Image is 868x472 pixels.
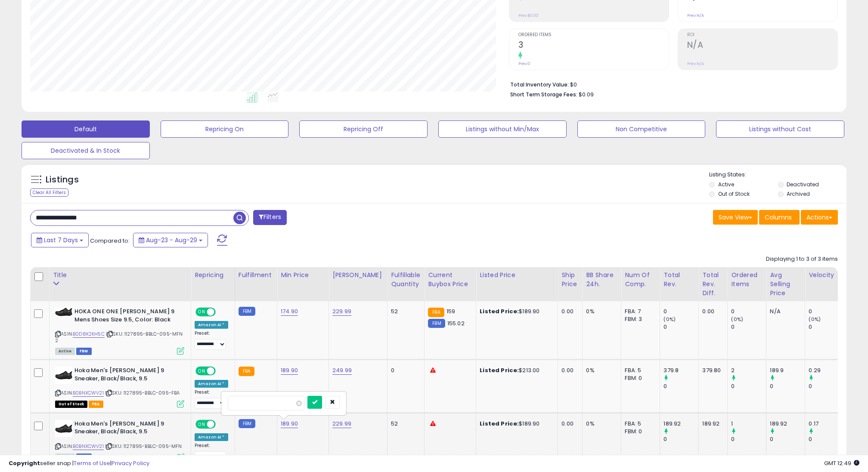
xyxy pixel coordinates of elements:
[809,383,843,390] div: 0
[625,308,653,315] div: FBA: 7
[770,435,805,443] div: 0
[428,271,472,289] div: Current Buybox Price
[687,13,704,18] small: Prev: N/A
[809,435,843,443] div: 0
[770,308,798,315] div: N/A
[55,367,72,384] img: 31qAXlSioEL._SL40_.jpg
[625,315,653,323] div: FBM: 3
[731,383,766,390] div: 0
[281,271,325,280] div: Min Price
[770,383,805,390] div: 0
[55,308,72,316] img: 31rj2cYSJrL._SL40_.jpg
[195,321,228,329] div: Amazon AI *
[146,236,197,244] span: Aug-23 - Aug-29
[55,348,75,355] span: All listings currently available for purchase on Amazon
[89,401,103,408] span: FBA
[518,40,669,52] h2: 3
[759,210,800,225] button: Columns
[480,308,551,315] div: $189.90
[480,366,519,374] b: Listed Price:
[391,308,418,315] div: 52
[663,308,698,315] div: 0
[510,81,569,88] b: Total Inventory Value:
[731,271,763,289] div: Ordered Items
[391,271,421,289] div: Fulfillable Quantity
[687,40,837,52] h2: N/A
[809,323,843,331] div: 0
[787,181,819,188] label: Deactivated
[480,420,551,428] div: $189.90
[281,366,298,375] a: 189.90
[46,174,79,186] h5: Listings
[809,367,843,374] div: 0.29
[770,271,801,298] div: Avg Selling Price
[55,367,184,407] div: ASIN:
[253,210,287,225] button: Filters
[55,420,184,460] div: ASIN:
[824,459,859,467] span: 2025-09-8 12:49 GMT
[196,420,207,428] span: ON
[787,190,810,197] label: Archived
[73,389,104,397] a: B0BNXCWV21
[663,316,676,323] small: (0%)
[74,308,179,326] b: HOKA ONE ONE [PERSON_NAME] 9 Mens Shoes Size 9.5, Color: Black
[480,367,551,374] div: $213.00
[586,420,614,428] div: 0%
[105,389,180,396] span: | SKU: 1127895-BBLC-095-FBA
[332,420,351,428] a: 229.99
[731,367,766,374] div: 2
[586,271,617,289] div: BB Share 24h.
[713,210,758,225] button: Save View
[702,308,721,315] div: 0.00
[55,330,183,343] span: | SKU: 1127895-BBLC-095-MFN 2
[480,271,554,280] div: Listed Price
[663,383,698,390] div: 0
[663,271,695,289] div: Total Rev.
[702,271,724,298] div: Total Rev. Diff.
[731,435,766,443] div: 0
[663,367,698,374] div: 379.8
[214,367,228,375] span: OFF
[195,433,228,441] div: Amazon AI *
[766,255,838,263] div: Displaying 1 to 3 of 3 items
[579,90,594,99] span: $0.09
[718,181,734,188] label: Active
[687,61,704,66] small: Prev: N/A
[702,420,721,428] div: 189.92
[446,307,455,315] span: 159
[625,367,653,374] div: FBA: 5
[731,323,766,331] div: 0
[73,443,104,450] a: B0BNXCWV21
[281,420,298,428] a: 189.90
[809,316,821,323] small: (0%)
[239,367,254,376] small: FBA
[625,428,653,435] div: FBM: 0
[518,33,669,37] span: Ordered Items
[105,443,182,450] span: | SKU: 1127895-BBLC-095-MFN
[586,367,614,374] div: 0%
[428,308,444,317] small: FBA
[625,374,653,382] div: FBM: 0
[770,367,805,374] div: 189.9
[44,236,78,244] span: Last 7 Days
[438,120,567,138] button: Listings without Min/Max
[73,330,105,338] a: B0D8K2KH5C
[480,420,519,428] b: Listed Price:
[31,233,89,247] button: Last 7 Days
[702,367,721,374] div: 379.80
[663,420,698,428] div: 189.92
[133,233,208,247] button: Aug-23 - Aug-29
[195,443,228,462] div: Preset:
[586,308,614,315] div: 0%
[76,348,92,355] span: FBM
[518,61,530,66] small: Prev: 0
[22,120,150,138] button: Default
[196,367,207,375] span: ON
[480,307,519,315] b: Listed Price:
[281,307,298,316] a: 174.90
[9,459,40,467] strong: Copyright
[809,271,840,280] div: Velocity
[518,13,539,18] small: Prev: $0.00
[55,401,87,408] span: All listings that are currently out of stock and unavailable for purchase on Amazon
[53,271,187,280] div: Title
